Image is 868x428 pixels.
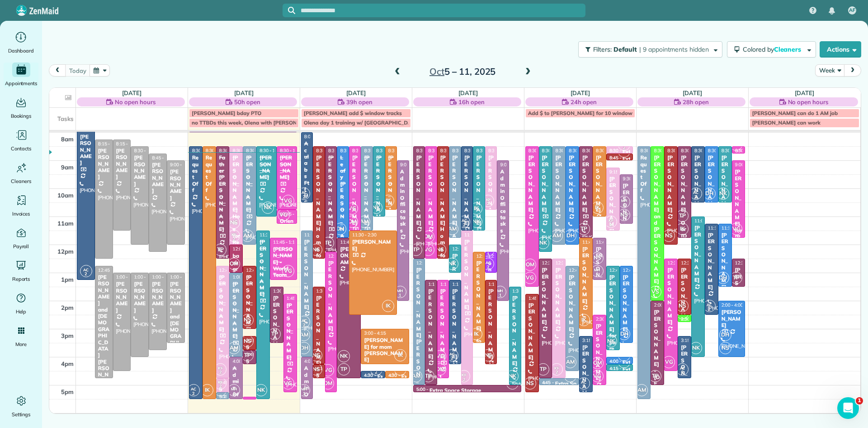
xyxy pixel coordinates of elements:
[470,202,482,215] span: IK
[232,154,240,395] div: [PERSON_NAME] Home for Retired Priests - behind Archbishop [PERSON_NAME]
[134,274,156,280] span: 1:00 - 4:00
[98,148,110,180] div: [PERSON_NAME]
[654,302,675,308] span: 2:00 - 5:00
[582,246,590,304] div: [PERSON_NAME]
[528,148,550,154] span: 8:30 - 1:30
[340,239,364,245] span: 11:45 - 4:45
[273,295,281,353] div: [PERSON_NAME]
[591,252,604,264] span: NS
[83,267,89,272] span: AC
[730,223,742,235] span: VG
[151,162,164,194] div: [PERSON_NAME]
[80,134,92,166] div: [PERSON_NAME]
[428,281,450,287] span: 1:15 - 5:00
[231,232,236,237] span: KF
[4,193,38,218] a: Invoices
[346,89,366,96] a: [DATE]
[245,274,254,332] div: [PERSON_NAME]
[500,162,522,168] span: 9:00 - 2:00
[16,307,27,316] span: Help
[11,177,31,186] span: Cleaners
[116,141,141,147] span: 8:15 - 11:30
[569,148,593,154] span: 8:30 - 12:00
[524,259,536,271] span: OM
[462,218,467,223] span: AC
[11,111,32,120] span: Bookings
[578,223,590,235] span: TP
[774,45,803,53] span: Cleaners
[4,95,38,120] a: Bookings
[241,230,254,242] span: AM
[470,216,482,228] span: NK
[582,148,607,154] span: 8:30 - 11:45
[246,267,270,273] span: 12:45 - 3:00
[464,148,489,154] span: 8:30 - 11:30
[722,225,746,231] span: 11:15 - 1:30
[704,305,715,314] small: 2
[228,258,240,270] span: OM
[422,244,434,256] span: VG
[340,148,364,154] span: 8:30 - 11:45
[752,110,838,116] span: [PERSON_NAME] can do 1 AM job
[446,223,458,235] span: AM
[500,168,506,234] div: Admin Office tasks
[605,221,617,230] small: 2
[488,148,513,154] span: 8:30 - 10:45
[512,295,519,366] div: [PERSON_NAME]
[593,45,612,53] span: Filters:
[717,188,729,200] span: NK
[727,41,816,58] button: Colored byCleaners
[228,216,240,229] span: NS
[98,141,123,147] span: 8:15 - 12:30
[428,154,434,226] div: [PERSON_NAME]
[4,160,38,186] a: Cleaners
[482,250,494,259] small: 1
[152,155,176,161] span: 8:45 - 12:15
[495,291,506,300] small: 1
[328,154,335,226] div: [PERSON_NAME]
[618,209,630,221] span: NS
[582,239,607,245] span: 11:45 - 3:00
[752,119,821,126] span: [PERSON_NAME] can work
[4,226,38,251] a: Payroll
[594,267,600,272] span: MH
[458,89,478,96] a: [DATE]
[219,274,227,332] div: [PERSON_NAME]
[282,195,294,207] span: VG
[680,154,689,343] div: [PERSON_NAME] - Our [DEMOGRAPHIC_DATA] Of Grace
[328,148,353,154] span: 8:30 - 12:15
[304,239,311,310] div: [PERSON_NAME]
[98,274,110,391] div: [PERSON_NAME] and [DEMOGRAPHIC_DATA][PERSON_NAME]
[681,148,705,154] span: 8:30 - 11:45
[708,232,716,290] div: [PERSON_NAME]
[328,253,353,259] span: 12:15 - 5:15
[488,288,495,360] div: [PERSON_NAME]
[310,244,322,256] span: NS
[528,154,536,213] div: [PERSON_NAME]
[708,154,716,213] div: [PERSON_NAME]
[388,148,413,154] span: 8:30 - 10:45
[446,258,458,270] span: NK
[304,110,402,116] span: [PERSON_NAME] add $ window tracks
[694,148,719,154] span: 8:30 - 10:30
[122,89,142,96] a: [DATE]
[4,258,38,284] a: Reports
[397,288,403,293] span: MH
[555,267,563,325] div: [PERSON_NAME]
[12,209,30,218] span: Invoices
[322,237,334,249] span: TP
[245,154,254,213] div: [PERSON_NAME]
[278,209,290,221] span: VG
[346,216,358,228] span: OM
[452,281,474,287] span: 1:15 - 4:15
[80,270,92,279] small: 2
[352,232,377,238] span: 11:30 - 2:30
[273,246,294,279] div: [PERSON_NAME] - World Team
[640,154,648,193] div: Request Off
[410,244,422,256] span: TP
[707,302,712,307] span: AC
[623,183,631,332] div: [PERSON_NAME] and [DATE][PERSON_NAME]
[259,154,274,181] div: [PERSON_NAME]
[595,154,604,213] div: [PERSON_NAME]
[246,148,270,154] span: 8:30 - 12:00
